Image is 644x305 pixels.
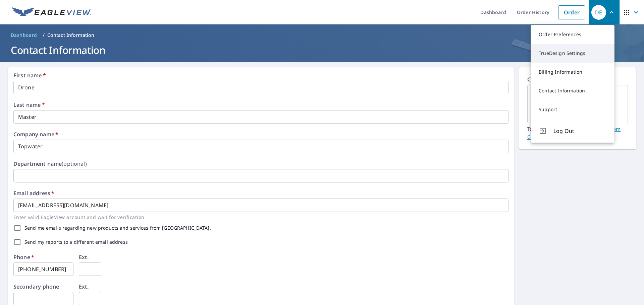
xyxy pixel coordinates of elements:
nav: breadcrumb [8,30,636,41]
label: Email address [13,190,54,196]
b: (optional) [62,160,87,167]
label: Department name [13,161,87,166]
a: TrueDesign Settings [531,44,614,63]
label: Secondary phone [13,284,59,289]
img: EV Logo [12,7,91,17]
label: Phone [13,254,34,260]
label: Company name [13,132,58,137]
label: Ext. [79,254,89,260]
label: Ext. [79,284,89,289]
a: Order Preferences [531,25,614,44]
a: Billing Information [531,63,614,81]
h1: Contact Information [8,43,636,57]
span: Log Out [553,127,606,135]
p: Contact Information [47,32,95,39]
label: Send me emails regarding new products and services from [GEOGRAPHIC_DATA]. [24,226,211,230]
a: Dashboard [8,30,40,41]
a: Order [558,5,585,19]
p: To change this image, go to the [527,123,628,141]
label: Send my reports to a different email address [24,240,128,244]
label: Last name [13,102,45,107]
label: First name [13,73,46,78]
p: Company Logo [527,75,628,85]
li: / [43,31,45,39]
p: Enter valid EagleView account and wait for verification [13,213,504,221]
button: Log Out [531,119,614,143]
a: Support [531,100,614,119]
span: Dashboard [11,32,37,39]
a: Contact Information [531,81,614,100]
div: DE [591,5,606,20]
